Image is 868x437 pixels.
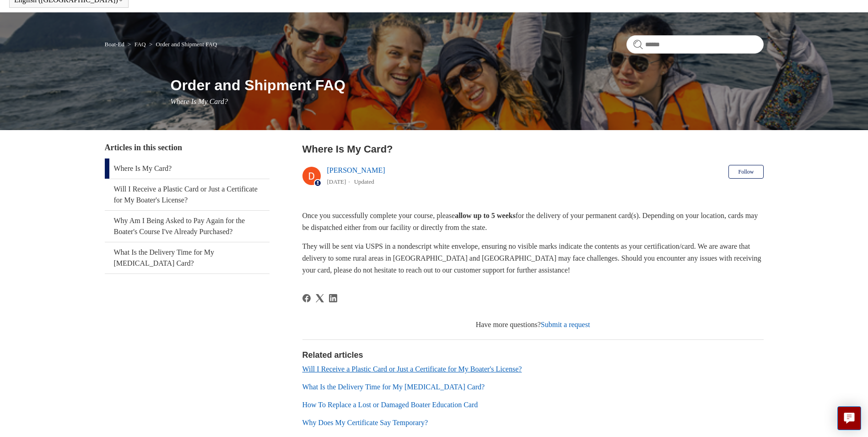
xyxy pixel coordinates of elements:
button: Follow Article [728,165,763,179]
p: Once you successfully complete your course, please for the delivery of your permanent card(s). De... [302,210,764,233]
li: Updated [354,178,374,185]
a: Will I Receive a Plastic Card or Just a Certificate for My Boater's License? [302,365,522,373]
time: 04/15/2024, 17:31 [327,178,346,185]
svg: Share this page on X Corp [316,294,324,302]
strong: allow up to 5 weeks [455,212,515,219]
a: Order and Shipment FAQ [156,41,217,48]
a: Where Is My Card? [105,158,270,179]
a: Why Am I Being Asked to Pay Again for the Boater's Course I've Already Purchased? [105,211,270,242]
a: [PERSON_NAME] [327,166,385,174]
div: Have more questions? [302,319,764,330]
li: Boat-Ed [105,41,126,48]
svg: Share this page on LinkedIn [329,294,337,302]
input: Search [626,35,764,54]
a: Why Does My Certificate Say Temporary? [302,419,428,426]
a: Will I Receive a Plastic Card or Just a Certificate for My Boater's License? [105,179,270,210]
span: Where Is My Card? [171,98,228,105]
p: They will be sent via USPS in a nondescript white envelope, ensuring no visible marks indicate th... [302,240,764,276]
li: Order and Shipment FAQ [147,41,217,48]
a: How To Replace a Lost or Damaged Boater Education Card [302,401,478,409]
a: Boat-Ed [105,41,124,48]
a: Facebook [302,294,311,302]
h2: Related articles [302,349,764,361]
h1: Order and Shipment FAQ [171,74,764,96]
button: Live chat [837,406,861,430]
a: What Is the Delivery Time for My [MEDICAL_DATA] Card? [105,242,270,273]
li: FAQ [126,41,147,48]
a: LinkedIn [329,294,337,302]
h2: Where Is My Card? [302,142,764,157]
a: Submit a request [541,321,590,328]
svg: Share this page on Facebook [302,294,311,302]
a: FAQ [135,41,146,48]
span: Articles in this section [105,143,182,152]
a: X Corp [316,294,324,302]
a: What Is the Delivery Time for My [MEDICAL_DATA] Card? [302,383,485,391]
